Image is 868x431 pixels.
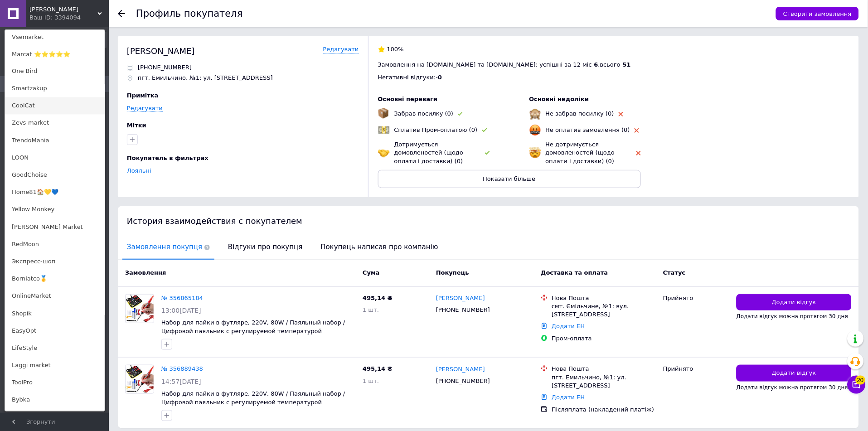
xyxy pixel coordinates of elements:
a: OnlineMarket [5,288,105,305]
button: Показати більше [378,170,641,188]
span: Додати відгук [772,298,816,307]
div: Ваш ID: 3394094 [29,14,68,22]
span: Сплатив Пром-оплатою (0) [394,126,478,133]
span: 495,14 ₴ [363,365,393,372]
div: Повернутися назад [118,10,125,17]
span: Покупець написав про компанію [316,236,443,259]
span: 1 шт. [363,306,379,313]
span: Забрав посилку (0) [394,110,454,117]
a: Marcat ⭐⭐⭐⭐⭐ [5,46,105,63]
span: Показати більше [483,175,536,182]
div: [PHONE_NUMBER] [434,375,492,387]
img: emoji [378,108,389,119]
div: [PHONE_NUMBER] [434,304,492,316]
span: HUGO [29,5,97,14]
a: Набор для пайки в футляре, 220V, 80W / Паяльный набор / Цифровой паяльник с регулируемой температ... [161,319,345,334]
a: Be Store [5,409,105,426]
a: Shopik [5,305,105,323]
img: rating-tag-type [619,112,623,116]
span: Замовлення [125,269,166,276]
a: [PERSON_NAME] [436,365,485,374]
img: rating-tag-type [482,128,487,132]
a: Zevs-market [5,115,105,132]
a: One Bird [5,63,105,80]
a: TrendoMania [5,132,105,150]
button: Додати відгук [737,365,852,382]
span: 14:57[DATE] [161,378,201,385]
div: Нова Пошта [552,294,656,302]
div: [PERSON_NAME] [127,45,195,57]
span: 13:00[DATE] [161,307,201,314]
span: 1 шт. [363,378,379,384]
a: Borniatco🥇 [5,271,105,288]
span: Статус [663,269,686,276]
span: Відгуки про покупця [223,236,307,259]
a: Экспресс-шоп [5,253,105,271]
a: Редагувати [323,45,359,54]
a: Додати ЕН [552,323,585,329]
span: Основні переваги [378,96,438,102]
span: Негативні відгуки: - [378,74,438,81]
a: Лояльні [127,167,151,174]
div: Прийнято [663,294,729,302]
a: CoolCat [5,97,105,115]
img: emoji [378,124,390,136]
span: Доставка та оплата [541,269,608,276]
a: Фото товару [125,294,154,323]
span: Замовлення на [DOMAIN_NAME] та [DOMAIN_NAME]: успішні за 12 міс - , всього - [378,61,631,68]
span: Не оплатив замовлення (0) [546,126,630,133]
div: Прийнято [663,365,729,373]
span: 6 [594,61,598,68]
p: [PHONE_NUMBER] [138,63,192,72]
img: emoji [529,124,541,136]
span: 20 [856,373,866,383]
img: rating-tag-type [635,128,639,133]
img: rating-tag-type [636,151,641,155]
a: EasyOpt [5,323,105,340]
img: rating-tag-type [485,151,490,155]
img: rating-tag-type [458,112,463,116]
button: Додати відгук [737,294,852,311]
span: 51 [623,61,631,68]
img: emoji [529,147,541,159]
a: [PERSON_NAME] [436,294,485,303]
a: LOON [5,150,105,167]
a: Набор для пайки в футляре, 220V, 80W / Паяльный набор / Цифровой паяльник с регулируемой температ... [161,390,345,406]
span: Не забрав посилку (0) [546,110,614,117]
p: пгт. Емильчино, №1: ул. [STREET_ADDRESS] [138,74,273,82]
span: Створити замовлення [783,10,852,17]
span: История взаимодействия с покупателем [127,216,302,226]
a: Smartzakup [5,80,105,97]
div: Післяплата (накладений платіж) [552,406,656,414]
div: пгт. Емильчино, №1: ул. [STREET_ADDRESS] [552,373,656,390]
div: Нова Пошта [552,365,656,373]
a: Додати ЕН [552,394,585,401]
a: Фото товару [125,365,154,394]
a: Laggi market [5,357,105,374]
span: Покупець [436,269,469,276]
img: emoji [378,147,390,159]
a: GoodChoise [5,167,105,184]
a: Редагувати [127,105,163,112]
a: Bybka [5,392,105,409]
a: LifeStyle [5,340,105,357]
a: № 356865184 [161,295,203,301]
a: [PERSON_NAME] Market [5,219,105,236]
div: Покупатель в фильтрах [127,154,357,162]
span: Не дотримується домовленостей (щодо оплати і доставки) (0) [546,141,615,164]
div: Пром-оплата [552,334,656,343]
a: Home81🏠💛💙 [5,184,105,201]
span: Додати відгук можна протягом 30 дня [737,384,848,391]
span: 0 [438,74,442,81]
a: Vsemarket [5,29,105,46]
span: 100% [387,46,404,53]
img: Фото товару [126,365,154,393]
a: ToolPro [5,374,105,392]
a: Yellow Monkey [5,201,105,218]
span: Примітка [127,92,159,99]
div: смт. Ємільчине, №1: вул. [STREET_ADDRESS] [552,302,656,319]
span: Основні недоліки [529,96,589,102]
a: RedMoon [5,236,105,253]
